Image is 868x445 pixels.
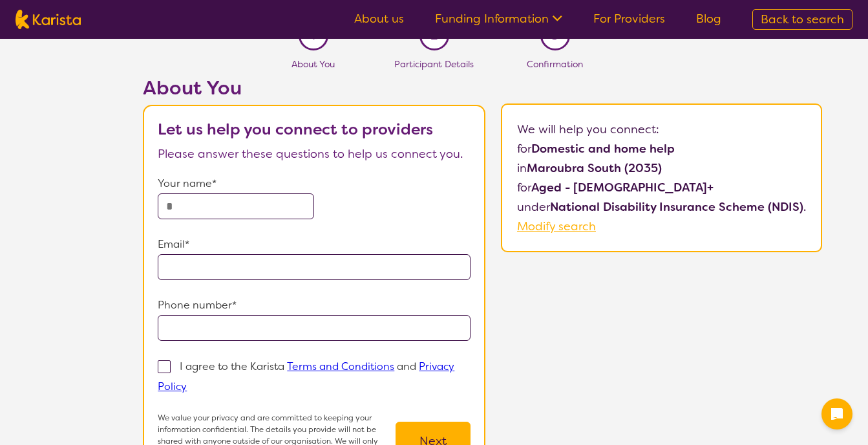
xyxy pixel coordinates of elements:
b: Let us help you connect to providers [158,119,433,140]
a: About us [354,11,404,27]
a: Funding Information [435,11,562,27]
p: for [517,178,806,197]
p: Your name* [158,174,471,193]
a: Blog [696,11,721,27]
a: For Providers [593,11,665,27]
p: We will help you connect: [517,120,806,139]
b: Domestic and home help [531,141,675,157]
p: Phone number* [158,296,471,315]
p: in [517,158,806,178]
a: Terms and Conditions [287,360,394,373]
p: Email* [158,235,471,254]
b: Maroubra South (2035) [527,160,662,176]
span: Back to search [761,12,844,27]
p: for [517,139,806,158]
h2: About You [143,76,485,100]
p: Please answer these questions to help us connect you. [158,144,471,164]
span: About You [291,58,335,70]
b: Aged - [DEMOGRAPHIC_DATA]+ [531,180,714,195]
a: Back to search [752,9,852,30]
b: National Disability Insurance Scheme (NDIS) [550,199,803,215]
p: I agree to the Karista and [158,360,454,393]
img: Karista logo [16,10,81,29]
span: Confirmation [527,58,583,70]
p: under . [517,197,806,217]
span: Participant Details [394,58,474,70]
a: Modify search [517,219,596,234]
